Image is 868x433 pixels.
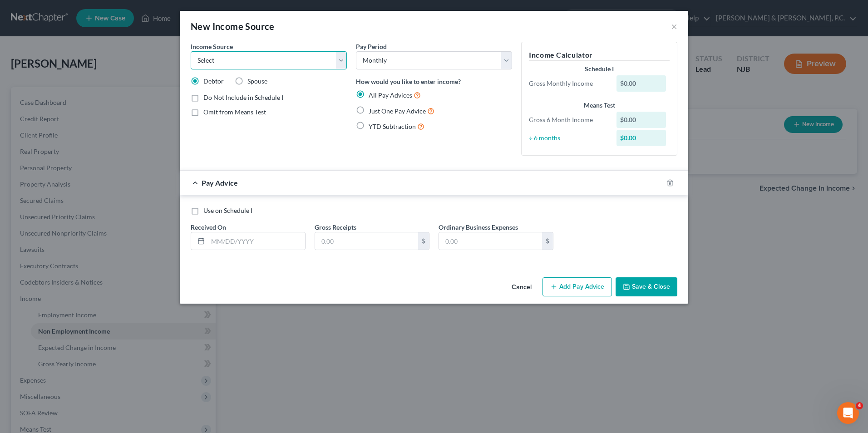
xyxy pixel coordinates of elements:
span: YTD Subtraction [369,123,416,130]
div: ÷ 6 months [524,133,612,143]
div: Means Test [529,101,670,110]
button: Add Pay Advice [542,277,612,296]
span: Income Source [191,43,233,50]
div: $ [418,232,429,250]
div: New Income Source [191,20,275,33]
input: 0.00 [315,232,418,250]
span: Received On [191,223,226,231]
span: Debtor [203,77,224,85]
iframe: Intercom live chat [837,402,859,424]
div: $0.00 [616,75,666,92]
span: Just One Pay Advice [369,107,426,115]
span: Spouse [247,77,267,85]
h5: Income Calculator [529,49,670,61]
label: How would you like to enter income? [356,77,461,86]
span: Do Not Include in Schedule I [203,93,283,101]
label: Gross Receipts [315,222,356,232]
div: Gross Monthly Income [524,79,612,88]
label: Pay Period [356,42,387,51]
span: Omit from Means Test [203,108,266,116]
span: 4 [856,402,863,409]
button: Save & Close [616,277,677,296]
div: $0.00 [616,130,666,146]
input: MM/DD/YYYY [208,232,305,250]
span: Pay Advice [202,178,238,187]
div: Schedule I [529,64,670,74]
button: × [671,21,677,32]
input: 0.00 [439,232,542,250]
div: $0.00 [616,112,666,128]
div: $ [542,232,553,250]
span: All Pay Advices [369,91,412,99]
button: Cancel [504,278,539,296]
div: Gross 6 Month Income [524,115,612,124]
span: Use on Schedule I [203,207,252,214]
label: Ordinary Business Expenses [439,222,518,232]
